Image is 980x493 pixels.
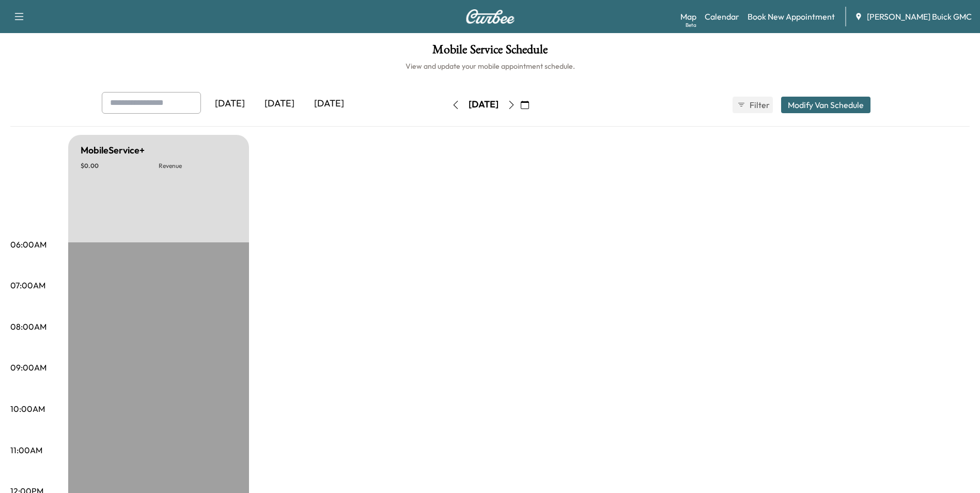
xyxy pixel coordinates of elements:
h5: MobileService+ [81,143,145,158]
p: 07:00AM [10,279,45,291]
p: 10:00AM [10,403,45,415]
p: 11:00AM [10,444,42,456]
a: Book New Appointment [748,10,835,23]
p: 09:00AM [10,361,46,374]
a: Calendar [705,10,739,23]
img: Curbee Logo [465,9,515,24]
button: Modify Van Schedule [781,97,870,113]
div: [DATE] [255,92,304,116]
h6: View and update your mobile appointment schedule. [10,61,970,71]
p: 08:00AM [10,320,46,333]
p: $ 0.00 [81,162,159,170]
a: MapBeta [680,10,696,23]
div: [DATE] [205,92,255,116]
h1: Mobile Service Schedule [10,43,970,61]
button: Filter [733,97,773,113]
div: [DATE] [304,92,354,116]
p: Revenue [159,162,237,170]
div: Beta [686,21,696,29]
span: Filter [750,99,768,111]
p: 06:00AM [10,238,46,251]
div: [DATE] [469,98,499,111]
span: [PERSON_NAME] Buick GMC [867,10,972,23]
